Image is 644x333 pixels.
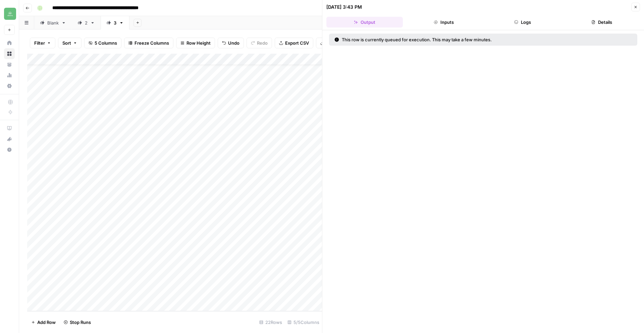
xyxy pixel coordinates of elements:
span: Row Height [186,40,211,46]
button: Undo [218,38,244,48]
button: Freeze Columns [124,38,173,48]
span: Sort [62,40,71,46]
a: Settings [4,81,15,91]
span: Freeze Columns [135,40,169,46]
div: Blank [47,19,59,26]
span: Undo [228,40,239,46]
a: 2 [72,16,101,30]
span: Stop Runs [70,319,91,326]
button: Help + Support [4,144,15,155]
span: Export CSV [285,40,309,46]
a: 3 [101,16,129,30]
span: Filter [34,40,45,46]
div: What's new? [4,134,14,144]
span: Redo [257,40,268,46]
div: [DATE] 3:43 PM [326,4,362,10]
button: Add Row [27,317,60,328]
button: Details [563,17,640,28]
div: 3 [114,19,116,26]
button: Export CSV [275,38,313,48]
button: Sort [58,38,82,48]
button: Output [326,17,403,28]
a: Usage [4,70,15,81]
button: Stop Runs [60,317,95,328]
button: Row Height [176,38,215,48]
button: What's new? [4,134,15,144]
a: Browse [4,48,15,59]
span: 5 Columns [95,40,117,46]
button: Logs [485,17,561,28]
div: 22 Rows [257,317,285,328]
span: Add Row [37,319,56,326]
div: This row is currently queued for execution. This may take a few minutes. [334,36,562,43]
button: Filter [30,38,55,48]
button: Redo [247,38,272,48]
button: 5 Columns [84,38,121,48]
button: Workspace: Distru [4,5,15,22]
a: Home [4,38,15,48]
img: Distru Logo [4,8,16,20]
a: Your Data [4,59,15,70]
a: AirOps Academy [4,123,15,134]
div: 2 [85,19,88,26]
a: Blank [34,16,72,30]
button: Inputs [406,17,482,28]
div: 5/5 Columns [285,317,322,328]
